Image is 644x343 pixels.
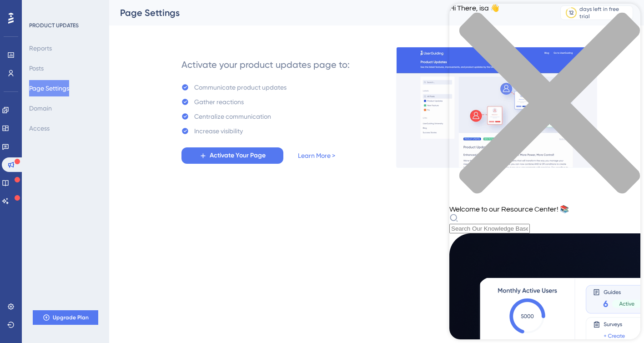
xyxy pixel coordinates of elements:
[29,120,50,136] button: Access
[194,82,287,93] div: Communicate product updates
[298,150,335,161] a: Learn More >
[194,111,271,122] div: Centralize communication
[5,5,22,22] img: launcher-image-alternative-text
[21,2,57,13] span: Need Help?
[210,150,266,161] span: Activate Your Page
[181,58,350,71] div: Activate your product updates page to:
[53,314,89,321] span: Upgrade Plan
[33,310,98,325] button: Upgrade Plan
[29,40,52,56] button: Reports
[194,96,244,107] div: Gather reactions
[3,3,25,25] button: Open AI Assistant Launcher
[29,80,69,96] button: Page Settings
[29,60,44,76] button: Posts
[29,100,52,116] button: Domain
[29,22,79,29] div: PRODUCT UPDATES
[396,47,597,168] img: 253145e29d1258e126a18a92d52e03bb.gif
[181,147,283,164] button: Activate Your Page
[194,126,243,136] div: Increase visibility
[120,6,538,19] div: Page Settings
